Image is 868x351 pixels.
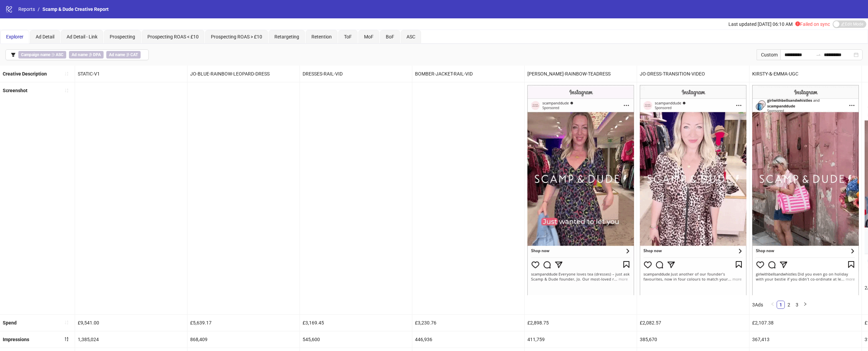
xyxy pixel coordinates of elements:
[3,337,29,342] b: Impressions
[64,88,69,93] span: sort-ascending
[795,21,830,27] span: Failed on sync
[21,52,50,57] b: Campaign name
[3,320,17,325] b: Spend
[3,71,47,77] b: Creative Description
[187,315,300,331] div: £5,639.17
[274,34,299,39] span: Retargeting
[752,302,763,307] span: 3 Ads
[768,301,777,309] button: left
[803,302,807,306] span: right
[69,51,104,58] span: ∌
[64,71,69,76] span: sort-ascending
[525,315,637,331] div: £2,898.75
[728,21,793,27] span: Last updated [DATE] 06:10 AM
[637,66,749,82] div: JO-DRESS-TRANSITION-VIDEO
[749,66,862,82] div: KIRSTY-&-EMMA-UGC
[771,302,775,306] span: left
[525,331,637,348] div: 411,759
[801,301,809,309] button: right
[816,52,821,57] span: swap-right
[749,315,862,331] div: £2,107.38
[757,49,780,60] div: Custom
[147,34,199,39] span: Prospecting ROAS < £10
[42,6,109,12] span: Scamp & Dude Creative Report
[412,315,524,331] div: £3,230.76
[412,331,524,348] div: 446,936
[36,34,54,39] span: Ad Detail
[187,331,300,348] div: 868,409
[11,52,16,57] span: filter
[637,315,749,331] div: £2,082.57
[64,320,69,325] span: sort-ascending
[777,301,785,309] li: 1
[106,51,141,58] span: ∌
[406,34,415,39] span: ASC
[311,34,332,39] span: Retention
[777,301,784,308] a: 1
[300,315,412,331] div: £3,169.45
[3,88,28,93] b: Screenshot
[816,52,821,57] span: to
[412,66,524,82] div: BOMBER-JACKET-RAIL-VID
[793,301,801,308] a: 3
[344,34,352,39] span: ToF
[527,85,634,295] img: Screenshot 120225798249750005
[211,34,262,39] span: Prospecting ROAS > £10
[75,331,187,348] div: 1,385,024
[187,66,300,82] div: JO-BLUE-RAINBOW-LEOPARD-DRESS
[785,301,793,308] a: 2
[386,34,394,39] span: BoF
[64,337,69,341] span: sort-descending
[93,52,101,57] b: DPA
[525,66,637,82] div: [PERSON_NAME]-RAINBOW-TEADRESS
[38,5,40,13] li: /
[6,34,23,39] span: Explorer
[752,85,859,295] img: Screenshot 120229096057850005
[640,85,746,295] img: Screenshot 120228629552450005
[72,52,88,57] b: Ad name
[768,301,777,309] li: Previous Page
[300,66,412,82] div: DRESSES-RAIL-VID
[18,51,66,58] span: ∋
[5,49,149,60] button: Campaign name ∋ ASCAd name ∌ DPAAd name ∌ CAT
[130,52,138,57] b: CAT
[637,331,749,348] div: 385,670
[75,315,187,331] div: £9,541.00
[17,5,36,13] a: Reports
[67,34,97,39] span: Ad Detail - Link
[300,331,412,348] div: 545,600
[75,66,187,82] div: STATIC-V1
[801,301,809,309] li: Next Page
[749,331,862,348] div: 367,413
[109,52,125,57] b: Ad name
[785,301,793,309] li: 2
[364,34,374,39] span: MoF
[795,21,800,26] span: exclamation-circle
[793,301,801,309] li: 3
[56,52,64,57] b: ASC
[110,34,135,39] span: Prospecting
